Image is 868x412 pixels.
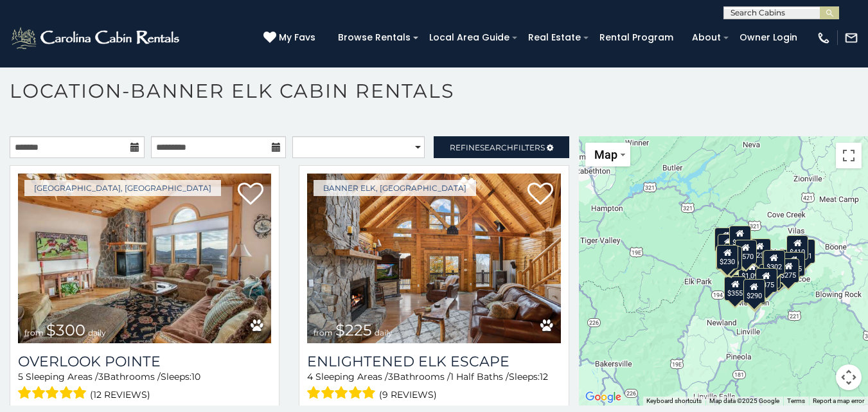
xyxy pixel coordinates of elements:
[686,28,727,48] a: About
[594,148,617,161] span: Map
[582,389,624,406] a: Open this area in Google Maps (opens a new window)
[279,31,315,44] span: My Favs
[480,143,513,152] span: Search
[314,328,333,337] span: from
[718,234,740,258] div: $290
[729,226,750,250] div: $310
[88,328,106,337] span: daily
[777,258,799,282] div: $275
[540,371,548,382] span: 12
[593,28,680,48] a: Rental Program
[756,268,777,292] div: $375
[743,278,765,303] div: $290
[24,328,44,337] span: from
[734,240,756,264] div: $570
[18,174,271,343] a: Overlook Pointe from $300 daily
[527,181,553,208] a: Add to favorites
[585,143,630,166] button: Change map style
[450,143,545,152] span: Refine Filters
[582,389,624,406] img: Google
[307,174,560,343] img: Enlightened Elk Escape
[522,28,587,48] a: Real Estate
[375,328,393,337] span: daily
[18,174,271,343] img: Overlook Pointe
[307,353,560,370] a: Enlightened Elk Escape
[743,280,765,304] div: $350
[263,31,319,45] a: My Favs
[844,31,858,45] img: mail-regular-white.png
[307,174,560,343] a: Enlightened Elk Escape from $225 daily
[716,244,738,269] div: $230
[738,258,765,283] div: $1,095
[18,371,23,382] span: 5
[450,371,509,382] span: 1 Half Baths /
[191,371,200,382] span: 10
[720,246,741,270] div: $250
[783,251,805,276] div: $485
[90,386,150,403] span: (12 reviews)
[817,31,831,45] img: phone-regular-white.png
[762,250,784,274] div: $275
[716,245,738,269] div: $305
[10,25,183,51] img: White-1-2.png
[763,250,785,274] div: $302
[423,28,516,48] a: Local Area Guide
[836,143,862,168] button: Toggle fullscreen view
[307,370,560,403] div: Sleeping Areas / Bathrooms / Sleeps:
[714,228,736,252] div: $720
[98,371,103,382] span: 3
[379,386,437,403] span: (9 reviews)
[749,238,771,263] div: $235
[787,397,805,404] a: Terms (opens in new tab)
[725,274,747,298] div: $225
[238,181,263,208] a: Add to favorites
[335,321,372,339] span: $225
[388,371,393,382] span: 3
[709,397,779,404] span: Map data ©2025 Google
[434,136,569,158] a: RefineSearchFilters
[786,235,808,260] div: $410
[724,276,746,301] div: $355
[46,321,85,339] span: $300
[24,180,221,196] a: [GEOGRAPHIC_DATA], [GEOGRAPHIC_DATA]
[793,239,815,264] div: $451
[836,364,862,390] button: Map camera controls
[18,370,271,403] div: Sleeping Areas / Bathrooms / Sleeps:
[733,28,804,48] a: Owner Login
[307,371,313,382] span: 4
[314,180,476,196] a: Banner Elk, [GEOGRAPHIC_DATA]
[646,397,702,406] button: Keyboard shortcuts
[332,28,417,48] a: Browse Rentals
[813,397,864,404] a: Report a map error
[18,353,271,370] a: Overlook Pointe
